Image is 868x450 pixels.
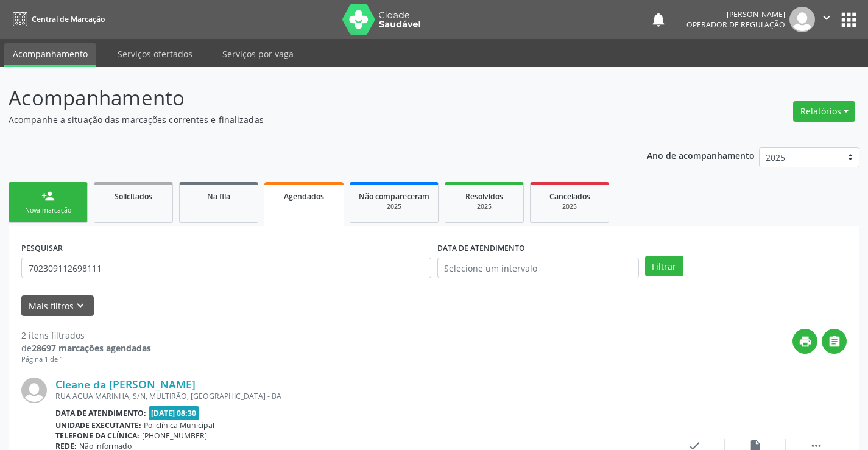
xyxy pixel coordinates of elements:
div: de [21,342,151,354]
b: Telefone da clínica: [55,431,139,441]
div: Nova marcação [18,206,79,215]
input: Selecione um intervalo [437,258,639,278]
p: Acompanhamento [9,83,604,113]
div: 2025 [454,202,515,211]
div: [PERSON_NAME] [686,9,785,19]
button:  [822,329,847,354]
div: Página 1 de 1 [21,354,151,365]
button: Relatórios [793,101,855,122]
span: Agendados [284,191,324,202]
a: Acompanhamento [4,43,96,67]
span: Cancelados [549,191,590,202]
span: Policlínica Municipal [144,420,214,431]
span: Na fila [207,191,230,202]
button: Filtrar [645,256,683,276]
img: img [21,378,47,403]
img: img [789,7,815,32]
button:  [815,7,838,32]
span: [DATE] 08:30 [149,406,200,420]
div: person_add [41,189,55,203]
p: Acompanhe a situação das marcações correntes e finalizadas [9,113,604,126]
a: Cleane da [PERSON_NAME] [55,378,196,391]
input: Nome, CNS [21,258,431,278]
i:  [820,11,833,24]
a: Serviços por vaga [214,43,302,65]
b: Data de atendimento: [55,408,146,418]
i:  [828,335,841,348]
div: 2025 [539,202,600,211]
button: apps [838,9,859,30]
span: Central de Marcação [32,14,105,24]
button: notifications [650,11,667,28]
span: Resolvidos [465,191,503,202]
p: Ano de acompanhamento [647,147,755,163]
a: Serviços ofertados [109,43,201,65]
button: Mais filtroskeyboard_arrow_down [21,295,94,317]
div: RUA AGUA MARINHA, S/N, MULTIRÃO, [GEOGRAPHIC_DATA] - BA [55,391,664,401]
span: [PHONE_NUMBER] [142,431,207,441]
div: 2025 [359,202,429,211]
span: Não compareceram [359,191,429,202]
label: DATA DE ATENDIMENTO [437,239,525,258]
a: Central de Marcação [9,9,105,29]
strong: 28697 marcações agendadas [32,342,151,354]
span: Operador de regulação [686,19,785,30]
button: print [792,329,817,354]
i: print [799,335,812,348]
b: Unidade executante: [55,420,141,431]
div: 2 itens filtrados [21,329,151,342]
label: PESQUISAR [21,239,63,258]
span: Solicitados [115,191,152,202]
i: keyboard_arrow_down [74,299,87,312]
